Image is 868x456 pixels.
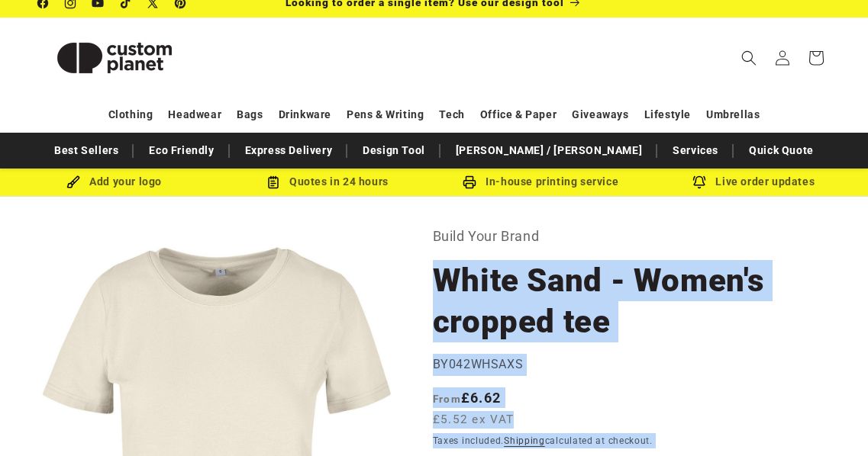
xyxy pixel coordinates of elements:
iframe: Chat Widget [606,291,868,456]
img: Custom Planet [38,24,191,92]
div: In-house printing service [434,172,647,191]
span: From [433,393,461,405]
a: Express Delivery [237,137,340,164]
a: Giveaways [572,101,628,128]
a: Quick Quote [741,137,821,164]
a: Eco Friendly [141,137,221,164]
h1: White Sand - Women's cropped tee [433,260,830,342]
div: Taxes included. calculated at checkout. [433,433,830,448]
a: Services [665,137,726,164]
a: Best Sellers [47,137,126,164]
summary: Search [732,41,766,75]
img: Brush Icon [66,175,80,189]
p: Build Your Brand [433,224,830,249]
a: Shipping [504,435,545,446]
a: Design Tool [355,137,433,164]
a: Umbrellas [706,101,760,128]
a: Custom Planet [33,18,197,98]
img: Order updates [692,175,706,189]
a: Office & Paper [480,101,557,128]
span: £5.52 ex VAT [433,411,515,429]
span: BY042WHSAXS [433,357,524,371]
a: [PERSON_NAME] / [PERSON_NAME] [448,137,650,164]
a: Lifestyle [644,101,691,128]
a: Pens & Writing [347,101,424,128]
a: Headwear [168,101,221,128]
div: Quotes in 24 hours [221,172,434,191]
img: In-house printing [463,175,476,189]
a: Tech [439,101,464,128]
a: Clothing [108,101,153,128]
strong: £6.62 [433,390,502,406]
div: Add your logo [8,172,221,191]
a: Drinkware [279,101,331,128]
a: Bags [237,101,263,128]
img: Order Updates Icon [266,175,280,189]
div: Live order updates [647,172,860,191]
